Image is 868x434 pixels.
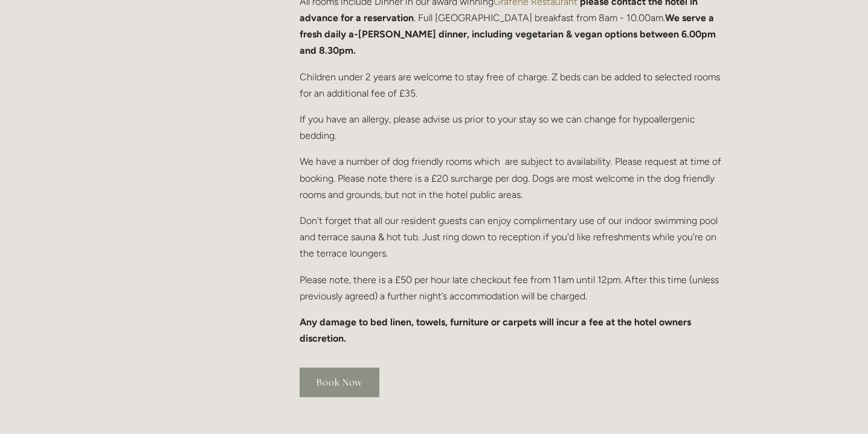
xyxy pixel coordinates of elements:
p: We have a number of dog friendly rooms which are subject to availability. Please request at time ... [300,153,723,203]
p: Children under 2 years are welcome to stay free of charge. Z beds can be added to selected rooms ... [300,69,723,101]
p: Please note, there is a £50 per hour late checkout fee from 11am until 12pm. After this time (unl... [300,272,723,304]
strong: Any damage to bed linen, towels, furniture or carpets will incur a fee at the hotel owners discre... [300,316,693,344]
strong: We serve a fresh daily a-[PERSON_NAME] dinner, including vegetarian & vegan options between 6.00p... [300,12,718,56]
p: If you have an allergy, please advise us prior to your stay so we can change for hypoallergenic b... [300,111,723,144]
p: Don't forget that all our resident guests can enjoy complimentary use of our indoor swimming pool... [300,212,723,262]
a: Book Now [300,368,379,397]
